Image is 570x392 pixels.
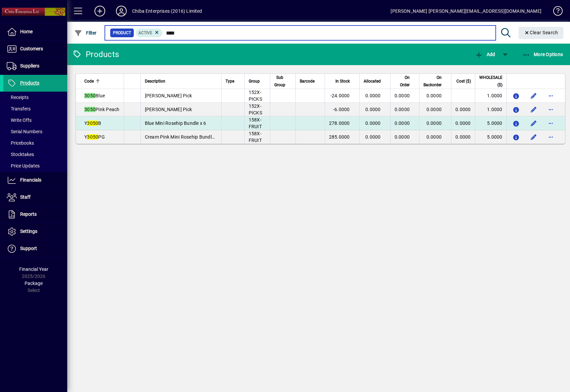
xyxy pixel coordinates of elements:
span: 0.0000 [395,134,410,140]
span: 0.0000 [426,107,442,112]
button: More options [546,90,557,101]
span: Stocktakes [7,152,34,157]
button: Edit [528,118,539,129]
span: 0.0000 [365,107,381,112]
a: Support [3,240,67,257]
span: 152X-PICKS [249,90,262,102]
button: Edit [528,104,539,115]
em: 3050 [87,134,98,140]
span: Type [226,78,234,85]
a: Home [3,23,67,40]
span: Group [249,78,260,85]
span: Allocated [364,78,381,85]
button: More options [546,132,557,142]
span: 0.0000 [426,120,442,126]
span: Y B [84,120,101,126]
span: Package [25,281,43,286]
span: Description [145,78,165,85]
div: Code [84,78,120,85]
div: Products [72,49,119,60]
span: Transfers [7,106,31,111]
td: 1.0000 [475,103,506,116]
span: Staff [20,194,31,200]
a: Knowledge Base [548,1,562,23]
span: More Options [522,52,563,57]
span: Products [20,80,39,86]
span: In Stock [335,78,350,85]
div: On Order [395,74,416,89]
span: Pink Peach [84,107,120,112]
a: Transfers [3,103,67,114]
td: 0.0000 [451,130,475,144]
mat-chip: Activation Status: Active [136,29,163,37]
td: 5.0000 [475,116,506,130]
span: Support [20,246,37,251]
td: 5.0000 [475,130,506,144]
span: Add [475,52,495,57]
button: More options [546,118,557,129]
a: Reports [3,206,67,223]
span: 152X-PICKS [249,103,262,115]
em: 3050 [87,120,98,126]
span: Y PG [84,134,105,140]
span: Price Updates [7,163,40,168]
span: 285.0000 [329,134,350,140]
a: Stocktakes [3,149,67,160]
a: Suppliers [3,58,67,75]
span: 0.0000 [395,93,410,98]
div: On Backorder [423,74,448,89]
span: -24.0000 [330,93,350,98]
span: Pricebooks [7,140,34,146]
a: Price Updates [3,160,67,171]
td: 1.0000 [475,89,506,103]
button: Clear [519,27,564,39]
div: In Stock [329,78,356,85]
span: Code [84,78,94,85]
a: Customers [3,41,67,57]
span: Financial Year [19,266,48,272]
button: Add [473,48,497,60]
span: 158X-FRUIT [249,131,262,143]
span: WHOLESALE ($) [479,74,502,89]
span: Product [113,30,131,36]
td: 0.0000 [451,103,475,116]
div: Description [145,78,217,85]
em: 3050 [84,93,95,98]
button: More options [546,104,557,115]
span: Cream Pink Mini Rosehip Bundle x 6 [145,134,222,140]
div: Sub Group [274,74,291,89]
span: Receipts [7,95,29,100]
button: Profile [111,5,132,17]
span: 0.0000 [426,134,442,140]
a: Financials [3,172,67,189]
span: Customers [20,46,43,51]
span: Financials [20,177,41,183]
div: Chiba Enterprises (2016) Limited [132,6,202,16]
a: Write Offs [3,114,67,126]
span: 0.0000 [426,93,442,98]
button: Add [89,5,111,17]
button: Edit [528,132,539,142]
a: Receipts [3,92,67,103]
span: Sub Group [274,74,285,89]
span: Home [20,29,33,34]
span: Clear Search [524,30,558,35]
span: On Order [395,74,410,89]
button: More Options [521,48,565,60]
div: [PERSON_NAME] [PERSON_NAME][EMAIL_ADDRESS][DOMAIN_NAME] [391,6,541,16]
em: 3050 [84,107,95,112]
span: -6.0000 [333,107,350,112]
button: Edit [528,90,539,101]
span: 0.0000 [365,120,381,126]
div: Type [226,78,240,85]
button: Filter [73,27,98,39]
span: Settings [20,229,37,234]
span: On Backorder [423,74,442,89]
span: Cost ($) [456,78,471,85]
span: [PERSON_NAME] Pick [145,93,192,98]
span: 0.0000 [395,107,410,112]
a: Settings [3,223,67,240]
span: Blue [84,93,105,98]
span: 0.0000 [365,134,381,140]
span: Serial Numbers [7,129,42,134]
